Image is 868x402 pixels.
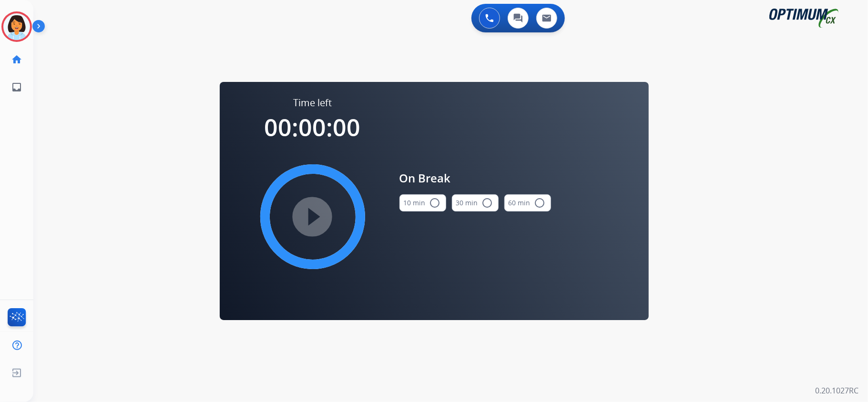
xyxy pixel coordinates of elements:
p: 0.20.1027RC [815,385,858,396]
span: Time left [293,96,332,110]
span: 00:00:00 [265,111,361,143]
img: avatar [3,13,30,40]
button: 60 min [504,194,551,211]
mat-icon: radio_button_unchecked [534,197,546,209]
mat-icon: radio_button_unchecked [429,197,441,209]
button: 30 min [452,194,499,211]
mat-icon: home [11,54,22,65]
button: 10 min [399,194,446,211]
mat-icon: radio_button_unchecked [482,197,493,209]
mat-icon: inbox [11,81,22,93]
span: On Break [399,170,551,187]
